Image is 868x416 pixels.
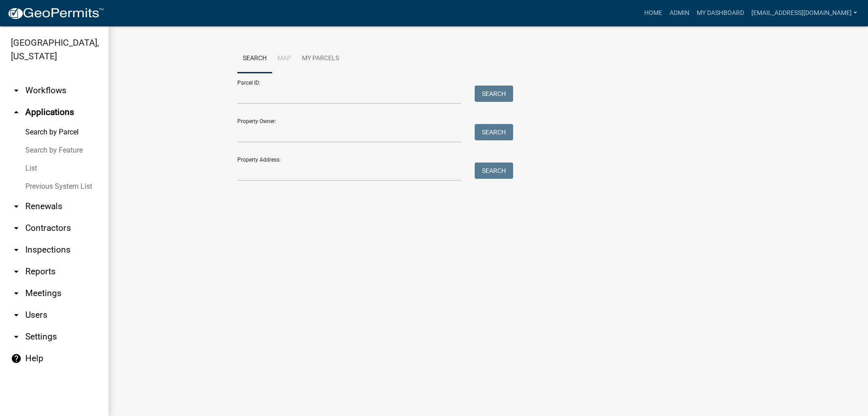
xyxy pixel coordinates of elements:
[11,266,22,277] i: arrow_drop_down
[666,5,693,22] a: Admin
[11,107,22,118] i: arrow_drop_up
[11,223,22,234] i: arrow_drop_down
[475,163,513,179] button: Search
[475,124,513,140] button: Search
[297,44,344,73] a: My Parcels
[237,44,272,73] a: Search
[11,331,22,342] i: arrow_drop_down
[11,310,22,320] i: arrow_drop_down
[11,201,22,212] i: arrow_drop_down
[11,244,22,255] i: arrow_drop_down
[11,85,22,96] i: arrow_drop_down
[693,5,748,22] a: My Dashboard
[641,5,666,22] a: Home
[475,86,513,102] button: Search
[11,353,22,364] i: help
[748,5,861,22] a: [EMAIL_ADDRESS][DOMAIN_NAME]
[11,288,22,299] i: arrow_drop_down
